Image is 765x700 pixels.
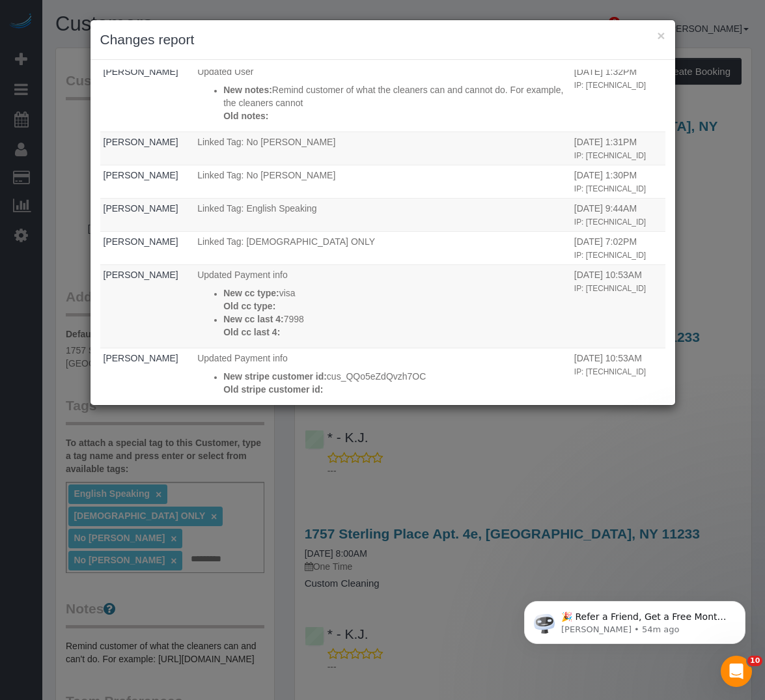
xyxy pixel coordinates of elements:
td: Who [100,348,195,405]
td: When [571,348,665,405]
a: [PERSON_NAME] [104,353,178,363]
small: IP: [TECHNICAL_ID] [574,81,646,90]
iframe: Intercom notifications message [505,574,765,665]
span: Updated User [197,66,253,77]
a: [PERSON_NAME] [104,270,178,280]
button: × [657,29,665,42]
p: cus_QQo5eZdQvzh7OC [223,370,568,383]
small: IP: [TECHNICAL_ID] [574,251,646,260]
td: What [194,264,571,348]
td: When [571,61,665,132]
td: Who [100,198,195,231]
span: 10 [747,656,762,666]
span: Linked Tag: [DEMOGRAPHIC_DATA] ONLY [197,236,375,247]
a: [PERSON_NAME] [104,137,178,147]
td: Who [100,231,195,264]
strong: Old cc type: [223,301,275,311]
small: IP: [TECHNICAL_ID] [574,217,646,227]
sui-modal: Changes report [90,20,675,405]
td: Who [100,61,195,132]
strong: New notes: [223,85,272,95]
p: visa [223,287,568,300]
h3: Changes report [100,30,665,49]
small: IP: [TECHNICAL_ID] [574,184,646,193]
strong: Old cc last 4: [223,327,280,337]
td: What [194,61,571,132]
td: Who [100,132,195,165]
small: IP: [TECHNICAL_ID] [574,367,646,376]
span: Linked Tag: No [PERSON_NAME] [197,137,335,147]
td: What [194,348,571,405]
td: Who [100,165,195,198]
td: What [194,132,571,165]
p: Remind customer of what the cleaners can and cannot do. For example, the cleaners cannot [223,83,568,109]
td: When [571,231,665,264]
td: When [571,165,665,198]
span: Updated Payment info [197,270,288,280]
td: When [571,132,665,165]
small: IP: [TECHNICAL_ID] [574,151,646,160]
td: What [194,165,571,198]
a: [PERSON_NAME] [104,236,178,247]
strong: Old notes: [223,111,268,121]
a: [PERSON_NAME] [104,170,178,180]
strong: New cc type: [223,288,279,298]
strong: Old stripe customer id: [223,384,323,395]
td: What [194,198,571,231]
strong: New stripe customer id: [223,371,327,382]
iframe: Intercom live chat [721,656,752,687]
td: Who [100,264,195,348]
span: Linked Tag: No [PERSON_NAME] [197,170,335,180]
p: 7998 [223,313,568,326]
a: [PERSON_NAME] [104,203,178,214]
small: IP: [TECHNICAL_ID] [574,284,646,293]
td: When [571,198,665,231]
strong: New cc last 4: [223,314,284,324]
td: When [571,264,665,348]
span: Updated Payment info [197,353,288,363]
td: What [194,231,571,264]
a: [PERSON_NAME] [104,66,178,77]
span: Linked Tag: English Speaking [197,203,316,214]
